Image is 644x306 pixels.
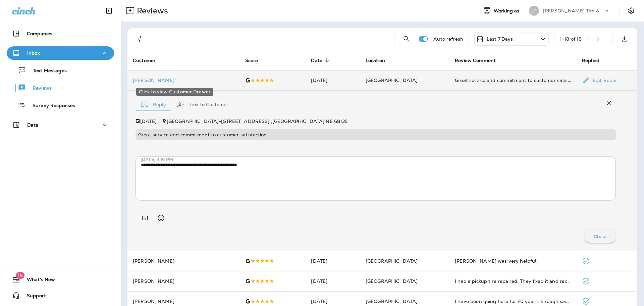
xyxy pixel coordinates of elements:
[455,298,571,305] div: I have been going here for 20 years. Enough said?
[582,57,608,63] span: Replied
[7,27,114,40] button: Companies
[529,6,539,16] div: JT
[16,272,24,279] span: 15
[154,211,168,225] button: Select an emoji
[133,58,156,63] span: Customer
[400,32,413,46] button: Search Reviews
[133,299,234,304] p: [PERSON_NAME]
[20,277,55,285] span: What's New
[7,273,114,286] button: 15What's New
[366,57,394,63] span: Location
[618,32,631,46] button: Export as CSV
[455,57,504,63] span: Review Comment
[245,57,267,63] span: Score
[133,258,234,264] p: [PERSON_NAME]
[27,31,52,36] p: Companies
[133,78,234,83] div: Click to view Customer Drawer
[543,8,603,13] p: [PERSON_NAME] Tire & Auto
[7,81,114,95] button: Reviews
[366,58,385,63] span: Location
[20,293,46,301] span: Support
[134,6,168,16] p: Reviews
[366,278,418,284] span: [GEOGRAPHIC_DATA]
[133,32,146,46] button: Filters
[494,8,522,14] span: Working as:
[625,5,637,17] button: Settings
[7,289,114,302] button: Support
[455,58,496,63] span: Review Comment
[366,77,418,83] span: [GEOGRAPHIC_DATA]
[100,4,118,17] button: Collapse Sidebar
[306,70,360,90] td: [DATE]
[366,258,418,264] span: [GEOGRAPHIC_DATA]
[133,278,234,284] p: [PERSON_NAME]
[26,85,52,92] p: Reviews
[590,78,616,83] p: Edit Reply
[582,58,599,63] span: Replied
[7,46,114,60] button: Inbox
[584,230,616,243] button: Close
[26,103,75,109] p: Survey Responses
[311,58,322,63] span: Date
[487,36,513,42] p: Last 7 Days
[167,118,348,124] span: [GEOGRAPHIC_DATA] - [STREET_ADDRESS] , [GEOGRAPHIC_DATA] , NE 68135
[7,98,114,112] button: Survey Responses
[311,57,331,63] span: Date
[306,251,360,271] td: [DATE]
[560,36,582,42] div: 1 - 18 of 18
[138,211,152,225] button: Add in a premade template
[136,93,171,117] button: Reply
[594,234,606,239] p: Close
[133,78,234,83] p: [PERSON_NAME]
[7,63,114,77] button: Text Messages
[27,50,40,56] p: Inbox
[433,36,463,42] p: Auto refresh
[171,93,234,117] button: Link to Customer
[366,298,418,304] span: [GEOGRAPHIC_DATA]
[7,118,114,132] button: Data
[133,57,164,63] span: Customer
[141,157,621,162] p: [DATE] 4:16 PM
[138,132,613,137] p: Great service and commitment to customer satisfaction
[26,68,67,74] p: Text Messages
[140,119,157,124] p: [DATE]
[306,271,360,291] td: [DATE]
[455,278,571,285] div: I had a pickup tire repaired. They fixed it and rebranded it for no charge ! I am very happy with...
[245,58,258,63] span: Score
[455,258,571,264] div: Nick was very helpful
[455,77,571,84] div: Great service and commitment to customer satisfaction
[136,88,213,96] div: Click to view Customer Drawer
[27,122,39,128] p: Data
